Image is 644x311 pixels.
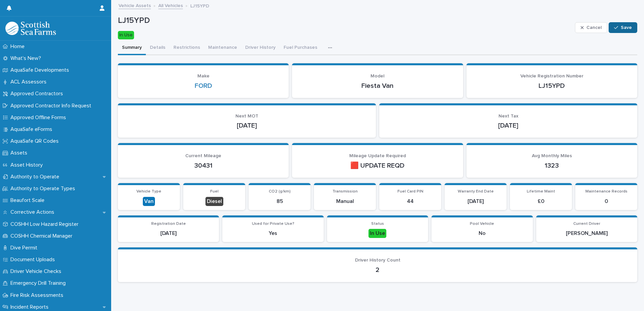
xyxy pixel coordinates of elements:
span: Used for Private Use? [252,222,294,226]
p: ACL Assessors [8,79,52,85]
p: 44 [383,198,437,205]
p: 85 [253,198,307,205]
p: Incident Reports [8,304,54,310]
span: Vehicle Registration Number [520,74,583,78]
p: Home [8,43,30,50]
p: Authority to Operate Types [8,185,80,192]
p: COSHH Low Hazard Register [8,221,84,228]
p: 0 [579,198,633,205]
p: Fire Risk Assessments [8,292,69,299]
span: Mileage Update Required [349,153,406,158]
span: Cancel [586,25,602,30]
span: Maintenance Records [585,189,627,194]
p: Authority to Operate [8,174,65,180]
p: [DATE] [449,198,503,205]
p: [DATE] [122,230,215,237]
button: Fuel Purchases [280,41,321,55]
p: Driver Vehicle Checks [8,268,67,275]
span: CO2 (g/km) [269,189,291,194]
p: No [436,230,528,237]
div: In Use [118,31,134,39]
p: 2 [126,266,629,274]
span: Registration Date [151,222,186,226]
p: Document Uploads [8,256,60,263]
p: AquaSafe Developments [8,67,74,73]
span: Driver History Count [355,258,400,263]
img: bPIBxiqnSb2ggTQWdOVV [5,22,56,35]
p: 🟥 UPDATE REQD [300,162,455,170]
span: Current Driver [573,222,600,226]
span: Current Mileage [185,153,221,158]
p: [DATE] [387,122,629,130]
span: Transmission [332,189,358,194]
div: In Use [368,229,386,238]
p: 1323 [475,162,629,170]
p: Yes [226,230,319,237]
span: Status [371,222,384,226]
div: Diesel [205,197,223,206]
a: Vehicle Assets [119,1,151,9]
p: AquaSafe eForms [8,126,58,133]
p: LJ15YPD [190,2,209,9]
button: Maintenance [204,41,241,55]
button: Cancel [575,22,607,33]
p: Beaufort Scale [8,197,50,204]
span: Fuel Card PIN [397,189,423,194]
p: Dive Permit [8,245,43,251]
span: Model [371,74,384,78]
p: Assets [8,150,33,156]
button: Restrictions [169,41,204,55]
p: What's New? [8,55,46,62]
button: Driver History [241,41,280,55]
span: Warranty End Date [458,189,494,194]
span: Vehicle Type [136,189,161,194]
p: Approved Contractors [8,91,68,97]
span: Fuel [210,189,219,194]
p: [DATE] [126,122,368,130]
span: Pool Vehicle [470,222,494,226]
p: COSHH Chemical Manager [8,233,78,239]
span: Make [197,74,210,78]
span: Lifetime Maint [527,189,555,194]
p: 30431 [126,162,281,170]
div: Van [143,197,155,206]
span: Save [621,25,632,30]
p: Approved Offline Forms [8,114,71,121]
p: LJ15YPD [118,16,572,26]
button: Save [609,22,637,33]
button: Summary [118,41,146,55]
p: £ 0 [514,198,568,205]
p: Asset History [8,162,48,168]
a: All Vehicles [158,1,183,9]
a: FORD [195,82,212,90]
p: Fiesta Van [300,82,455,90]
p: Emergency Drill Training [8,280,71,286]
p: Manual [318,198,372,205]
button: Details [146,41,169,55]
span: Avg Monthly Miles [532,153,572,158]
p: Approved Contractor Info Request [8,103,97,109]
span: Next Tax [498,114,518,118]
p: Corrective Actions [8,209,60,215]
p: AquaSafe QR Codes [8,138,64,144]
p: LJ15YPD [475,82,629,90]
span: Next MOT [235,114,258,118]
p: [PERSON_NAME] [540,230,633,237]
